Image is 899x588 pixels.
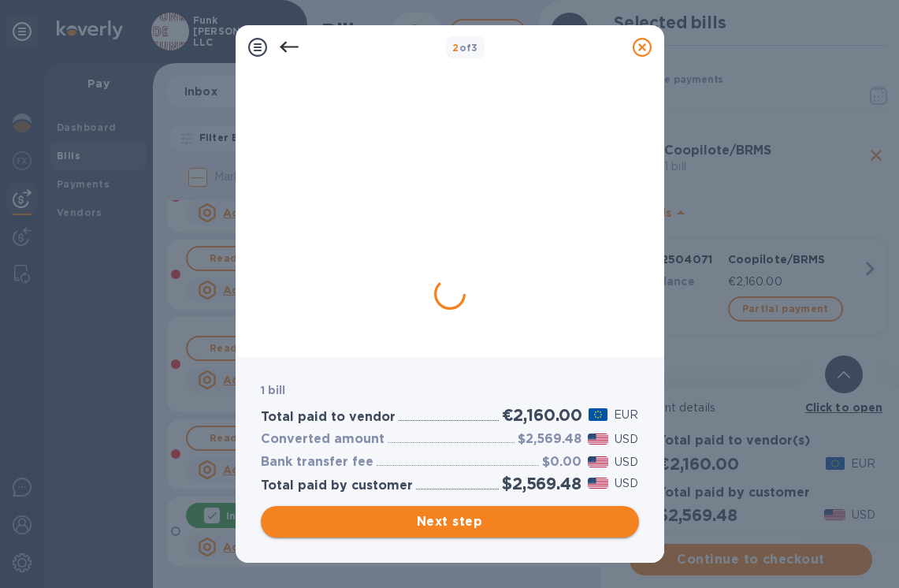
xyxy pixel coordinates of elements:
p: USD [615,431,638,448]
button: Next step [261,506,639,538]
img: USD [588,434,609,445]
img: USD [588,478,609,489]
h3: Total paid to vendor [261,410,396,425]
img: USD [588,456,609,467]
span: Next step [273,512,626,531]
h3: $2,569.48 [518,432,581,447]
h3: Bank transfer fee [261,455,373,470]
p: USD [615,475,638,492]
b: of 3 [452,42,478,54]
h3: $0.00 [542,455,581,470]
h3: Converted amount [261,432,384,447]
h2: €2,160.00 [502,405,582,425]
p: EUR [614,407,638,423]
h3: Total paid by customer [261,478,413,493]
h2: $2,569.48 [502,474,581,493]
span: 2 [452,42,459,54]
p: USD [615,454,638,471]
b: 1 bill [261,384,286,396]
